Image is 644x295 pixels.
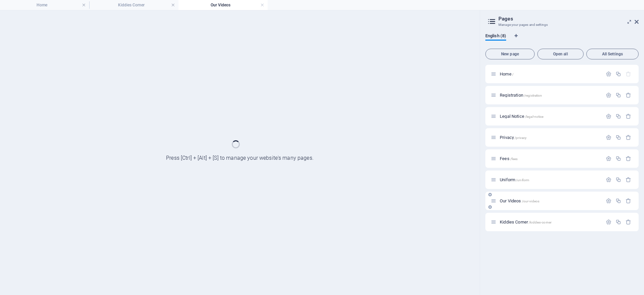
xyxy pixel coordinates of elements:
[626,92,631,98] div: Remove
[498,135,602,140] div: Privacy/privacy
[89,1,178,9] h4: Kiddies Corner
[500,219,551,225] span: Click to open page
[524,94,542,97] span: /registration
[615,198,621,204] div: Duplicate
[606,219,611,225] div: Settings
[498,93,602,97] div: Registration/registration
[615,156,621,161] div: Duplicate
[626,177,631,183] div: Remove
[606,156,611,161] div: Settings
[626,135,631,140] div: Remove
[606,135,611,140] div: Settings
[537,49,584,59] button: Open all
[498,156,602,161] div: Fees/fees
[615,71,621,77] div: Duplicate
[586,49,639,59] button: All Settings
[485,49,535,59] button: New page
[615,113,621,119] div: Duplicate
[615,177,621,183] div: Duplicate
[488,52,532,56] span: New page
[498,16,639,22] h2: Pages
[626,113,631,119] div: Remove
[626,71,631,77] div: The startpage cannot be deleted
[529,220,551,224] span: /kiddies-corner
[500,198,539,203] span: Click to open page
[589,52,636,56] span: All Settings
[485,33,639,46] div: Language Tabs
[522,199,540,203] span: /our-videos
[500,71,514,77] span: Click to open page
[606,177,611,183] div: Settings
[606,198,611,204] div: Settings
[485,32,506,41] span: English (8)
[626,198,631,204] div: Remove
[515,136,527,140] span: /privacy
[626,219,631,225] div: Remove
[606,113,611,119] div: Settings
[516,178,529,182] span: /uniform
[615,135,621,140] div: Duplicate
[512,72,514,76] span: /
[615,219,621,225] div: Duplicate
[615,92,621,98] div: Duplicate
[540,52,581,56] span: Open all
[498,178,602,182] div: Uniform/uniform
[500,135,527,140] span: Click to open page
[510,157,518,161] span: /fees
[500,93,542,98] span: Click to open page
[500,156,518,161] span: Click to open page
[498,114,602,118] div: Legal Notice/legal-notice
[498,199,602,203] div: Our Videos/our-videos
[626,156,631,161] div: Remove
[500,177,529,182] span: Click to open page
[178,1,268,9] h4: Our Videos
[500,114,543,119] span: Click to open page
[498,220,602,224] div: Kiddies Corner/kiddies-corner
[498,72,602,76] div: Home/
[606,92,611,98] div: Settings
[498,22,625,28] h3: Manage your pages and settings
[525,115,544,118] span: /legal-notice
[606,71,611,77] div: Settings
